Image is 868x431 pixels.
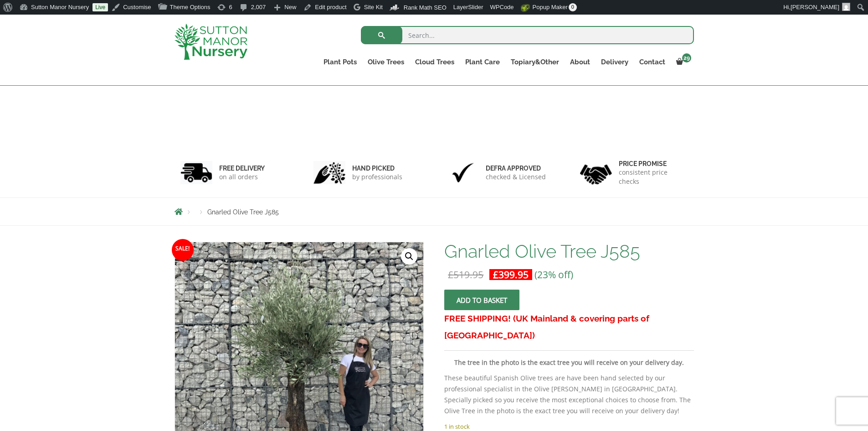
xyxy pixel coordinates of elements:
img: 3.jpg [447,161,479,184]
span: (23% off) [534,268,573,281]
span: £ [493,268,498,281]
span: [PERSON_NAME] [791,4,839,10]
img: logo [175,24,247,60]
strong: The tree in the photo is the exact tree you will receive on your delivery day. [454,358,684,367]
p: These beautiful Spanish Olive trees are have been hand selected by our professional specialist in... [444,373,693,416]
a: View full-screen image gallery [401,248,417,265]
input: Search... [361,26,694,44]
button: Add to basket [444,290,519,310]
span: £ [448,268,453,281]
span: Site Kit [364,4,383,10]
a: Live [92,3,108,11]
span: Sale! [172,239,194,261]
a: Plant Pots [318,56,362,68]
span: Gnarled Olive Tree J585 [207,208,279,216]
h1: Gnarled Olive Tree J585 [444,242,693,261]
a: Contact [634,56,671,68]
h6: Price promise [619,160,688,168]
h6: hand picked [352,164,402,172]
p: by professionals [352,172,402,182]
a: 29 [671,56,694,68]
a: About [565,56,596,68]
h3: FREE SHIPPING! (UK Mainland & covering parts of [GEOGRAPHIC_DATA]) [444,310,693,344]
span: 0 [569,3,577,11]
a: Plant Care [460,56,505,68]
p: on all orders [219,172,265,182]
bdi: 519.95 [448,268,483,281]
a: Delivery [596,56,634,68]
nav: Breadcrumbs [175,208,694,215]
a: Cloud Trees [410,56,460,68]
bdi: 399.95 [493,268,529,281]
h6: Defra approved [486,164,546,172]
img: 4.jpg [580,159,612,187]
h6: FREE DELIVERY [219,164,265,172]
span: 29 [682,53,691,62]
span: Rank Math SEO [404,4,447,11]
a: Olive Trees [362,56,410,68]
p: checked & Licensed [486,172,546,182]
img: 1.jpg [180,161,212,184]
a: Topiary&Other [505,56,565,68]
img: 2.jpg [313,161,345,184]
p: consistent price checks [619,168,688,186]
